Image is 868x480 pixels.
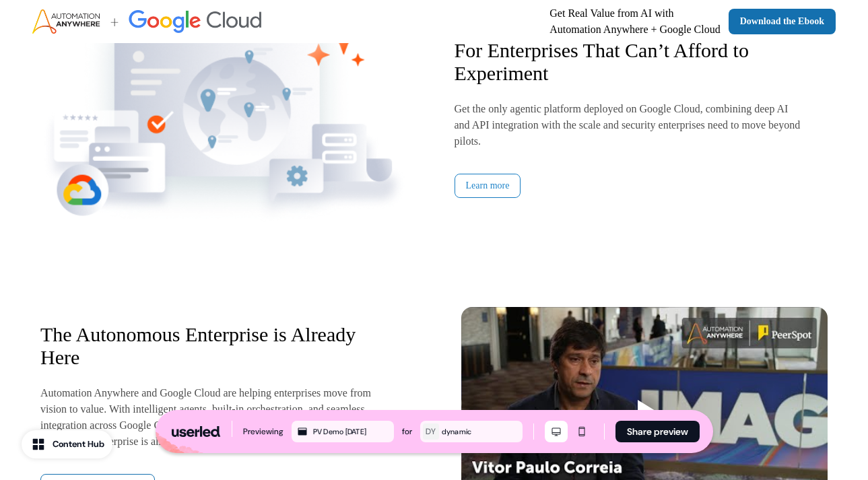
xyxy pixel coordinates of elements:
p: Get the only agentic platform deployed on Google Cloud, combining deep AI and API integration wit... [455,101,804,149]
div: PV Demo [DATE] [313,425,391,438]
p: Automation Anywhere and Google Cloud are helping enterprises move from vision to value. With inte... [40,385,383,450]
div: dynamic [442,425,520,438]
p: For Enterprises That Can’t Afford to Experiment [455,39,804,85]
div: Content Hub [53,438,104,451]
button: Content Hub [22,430,112,458]
div: DY [426,425,436,438]
a: Download the Ebook [729,9,836,34]
p: The Autonomous Enterprise is Already Here [40,323,383,369]
p: Get Real Value from AI with Automation Anywhere + Google Cloud [549,5,720,38]
button: Share preview [615,421,700,442]
button: Mobile mode [570,421,593,442]
div: for [402,425,412,438]
a: Learn more [455,174,521,198]
button: Desktop mode [545,421,568,442]
div: Previewing [243,425,283,438]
